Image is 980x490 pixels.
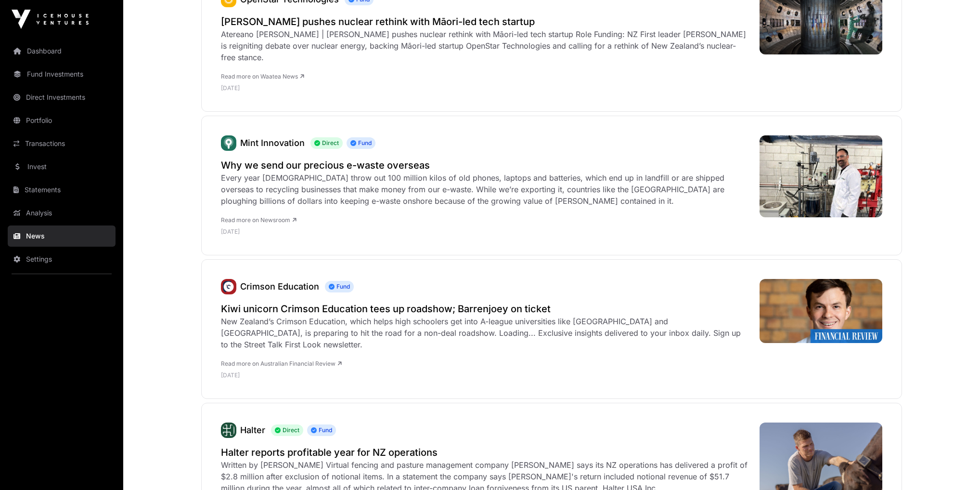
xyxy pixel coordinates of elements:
[221,216,297,224] a: Read more on Newsroom
[325,281,354,292] span: Fund
[310,137,343,149] span: Direct
[221,423,236,438] img: Halter-Favicon.svg
[221,446,750,459] a: Halter reports profitable year for NZ operations
[221,279,236,294] img: unnamed.jpg
[221,371,750,379] p: [DATE]
[221,135,236,151] a: Mint Innovation
[271,424,303,436] span: Direct
[932,444,980,490] iframe: Chat Widget
[221,228,750,236] p: [DATE]
[221,172,750,207] div: Every year [DEMOGRAPHIC_DATA] throw out 100 million kilos of old phones, laptops and batteries, w...
[221,84,750,92] p: [DATE]
[8,133,116,154] a: Transactions
[8,64,116,85] a: Fund Investments
[221,360,342,367] a: Read more on Australian Financial Review
[240,425,265,435] a: Halter
[12,10,89,29] img: Icehouse Ventures Logo
[221,423,236,438] a: Halter
[221,279,236,294] a: Crimson Education
[240,281,319,291] a: Crimson Education
[347,137,375,149] span: Fund
[760,279,882,343] img: 3ee4561d2a23816da5a0a5818c0a720a1776a070.jpeg
[8,156,116,177] a: Invest
[8,110,116,131] a: Portfolio
[240,138,305,148] a: Mint Innovation
[8,225,116,247] a: News
[8,40,116,62] a: Dashboard
[221,316,750,350] div: New Zealand’s Crimson Education, which helps high schoolers get into A-league universities like [...
[221,159,750,172] a: Why we send our precious e-waste overseas
[307,424,336,436] span: Fund
[221,15,750,28] a: [PERSON_NAME] pushes nuclear rethink with Māori-led tech startup
[221,73,304,80] a: Read more on Waatea News
[221,135,236,151] img: Mint.svg
[221,28,750,63] div: Atereano [PERSON_NAME] | [PERSON_NAME] pushes nuclear rethink with Māori-led tech startup Role Fu...
[8,249,116,270] a: Settings
[760,135,882,217] img: thumbnail_IMG_0015-e1756688335121.jpg
[221,302,750,316] a: Kiwi unicorn Crimson Education tees up roadshow; Barrenjoey on ticket
[8,87,116,108] a: Direct Investments
[8,179,116,200] a: Statements
[8,202,116,224] a: Analysis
